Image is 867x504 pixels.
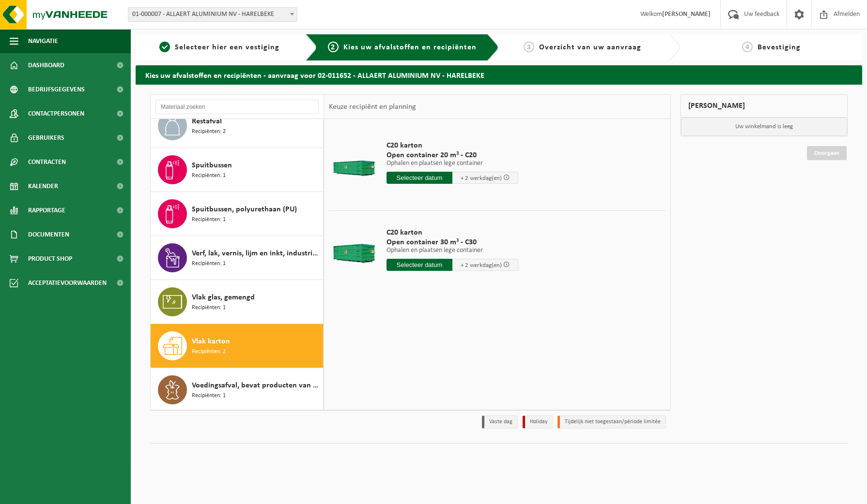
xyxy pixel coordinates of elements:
button: Spuitbussen, polyurethaan (PU) Recipiënten: 1 [151,192,324,236]
span: Contracten [28,150,66,174]
span: Dashboard [28,53,64,77]
span: 3 [524,42,534,52]
span: Gebruikers [28,126,64,150]
button: Vlak glas, gemengd Recipiënten: 1 [151,280,324,324]
span: Documenten [28,222,69,247]
span: Bedrijfsgegevens [28,77,85,102]
button: Spuitbussen Recipiënten: 1 [151,148,324,192]
span: Acceptatievoorwaarden [28,271,107,295]
span: 01-000007 - ALLAERT ALUMINIUM NV - HARELBEKE [128,8,297,21]
span: Voedingsafval, bevat producten van dierlijke oorsprong, onverpakt, categorie 3 [192,380,321,391]
span: Rapportage [28,198,65,222]
li: Holiday [523,415,553,429]
span: Recipiënten: 2 [192,347,226,356]
span: Vlak glas, gemengd [192,292,255,303]
span: + 2 werkdag(en) [461,175,502,181]
div: Keuze recipiënt en planning [324,95,421,119]
span: Recipiënten: 1 [192,259,226,268]
span: Vlak karton [192,336,230,347]
span: Recipiënten: 1 [192,215,226,224]
button: Verf, lak, vernis, lijm en inkt, industrieel in kleinverpakking Recipiënten: 1 [151,236,324,280]
span: Verf, lak, vernis, lijm en inkt, industrieel in kleinverpakking [192,248,321,259]
span: Spuitbussen, polyurethaan (PU) [192,204,297,215]
strong: [PERSON_NAME] [662,11,711,18]
span: Open container 30 m³ - C30 [387,237,518,247]
a: 1Selecteer hier een vestiging [140,42,298,53]
span: 4 [742,42,753,52]
span: Recipiënten: 1 [192,171,226,180]
p: Ophalen en plaatsen lege container [387,160,518,167]
button: Restafval Recipiënten: 2 [151,104,324,148]
span: Contactpersonen [28,102,84,126]
span: Recipiënten: 1 [192,303,226,312]
div: [PERSON_NAME] [681,94,848,118]
span: Kalender [28,174,58,198]
span: Recipiënten: 1 [192,391,226,400]
button: Vlak karton Recipiënten: 2 [151,324,324,368]
span: Selecteer hier een vestiging [175,44,279,51]
span: C20 karton [387,228,518,237]
span: Recipiënten: 2 [192,127,226,136]
button: Voedingsafval, bevat producten van dierlijke oorsprong, onverpakt, categorie 3 Recipiënten: 1 [151,368,324,412]
p: Uw winkelmand is leeg [681,118,847,136]
span: 2 [328,42,339,52]
span: Navigatie [28,29,58,53]
span: + 2 werkdag(en) [461,262,502,268]
span: 01-000007 - ALLAERT ALUMINIUM NV - HARELBEKE [128,7,297,22]
span: Restafval [192,116,222,127]
span: Spuitbussen [192,160,232,171]
a: Doorgaan [807,146,847,160]
span: 1 [159,42,170,52]
span: Bevestiging [758,44,801,51]
span: Product Shop [28,247,72,271]
input: Materiaal zoeken [155,100,319,114]
input: Selecteer datum [387,172,452,184]
span: Overzicht van uw aanvraag [539,44,641,51]
p: Ophalen en plaatsen lege container [387,247,518,254]
input: Selecteer datum [387,259,452,271]
li: Vaste dag [482,415,518,429]
span: C20 karton [387,141,518,150]
li: Tijdelijk niet toegestaan/période limitée [557,415,666,429]
span: Open container 20 m³ - C20 [387,150,518,160]
h2: Kies uw afvalstoffen en recipiënten - aanvraag voor 02-011652 - ALLAERT ALUMINIUM NV - HARELBEKE [136,65,862,84]
span: Kies uw afvalstoffen en recipiënten [343,44,477,51]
